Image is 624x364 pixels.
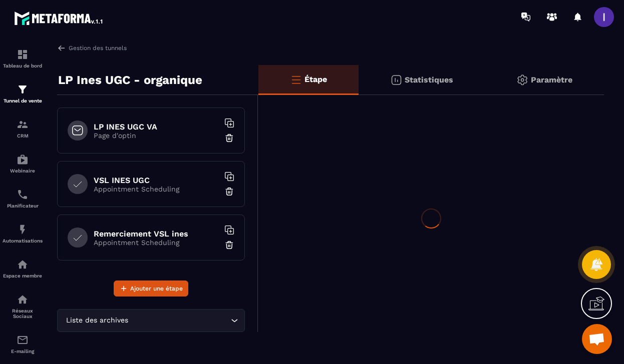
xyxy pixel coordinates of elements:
a: social-networksocial-networkRéseaux Sociaux [3,286,43,326]
a: automationsautomationsWebinaire [3,146,43,181]
img: automations [17,153,29,165]
img: bars-o.4a397970.svg [290,73,302,85]
p: Planificateur [3,203,43,208]
p: Page d'optin [94,131,219,139]
div: Search for option [57,309,245,332]
img: automations [17,223,29,235]
img: trash [224,240,234,250]
p: CRM [3,133,43,138]
p: Tableau de bord [3,63,43,68]
a: formationformationTableau de bord [3,41,43,76]
img: formation [17,48,29,60]
img: trash [224,186,234,196]
p: E-mailing [3,348,43,354]
p: Appointment Scheduling [94,238,219,246]
a: automationsautomationsAutomatisations [3,216,43,251]
p: Statistiques [405,75,453,84]
img: formation [17,118,29,130]
img: stats.20deebd0.svg [390,74,402,86]
a: automationsautomationsEspace membre [3,251,43,286]
span: Ajouter une étape [130,283,183,293]
a: Ouvrir le chat [582,324,612,354]
a: emailemailE-mailing [3,326,43,361]
button: Ajouter une étape [114,280,188,296]
img: formation [17,83,29,95]
input: Search for option [130,315,228,326]
img: scheduler [17,188,29,200]
span: Liste des archives [64,315,130,326]
p: Webinaire [3,168,43,173]
img: logo [14,9,104,27]
img: social-network [17,293,29,305]
img: setting-gr.5f69749f.svg [516,74,528,86]
img: arrow [57,43,66,52]
p: Appointment Scheduling [94,185,219,193]
p: Espace membre [3,273,43,278]
h6: Remerciement VSL ines [94,229,219,238]
a: Gestion des tunnels [57,43,127,52]
img: email [17,334,29,346]
p: Automatisations [3,238,43,243]
h6: VSL INES UGC [94,175,219,185]
img: trash [224,133,234,143]
p: Étape [304,74,327,84]
a: formationformationTunnel de vente [3,76,43,111]
a: schedulerschedulerPlanificateur [3,181,43,216]
h6: LP INES UGC VA [94,122,219,131]
p: Réseaux Sociaux [3,308,43,319]
img: automations [17,258,29,270]
p: LP Ines UGC - organique [58,70,202,90]
p: Paramètre [531,75,572,84]
p: Tunnel de vente [3,98,43,103]
a: formationformationCRM [3,111,43,146]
